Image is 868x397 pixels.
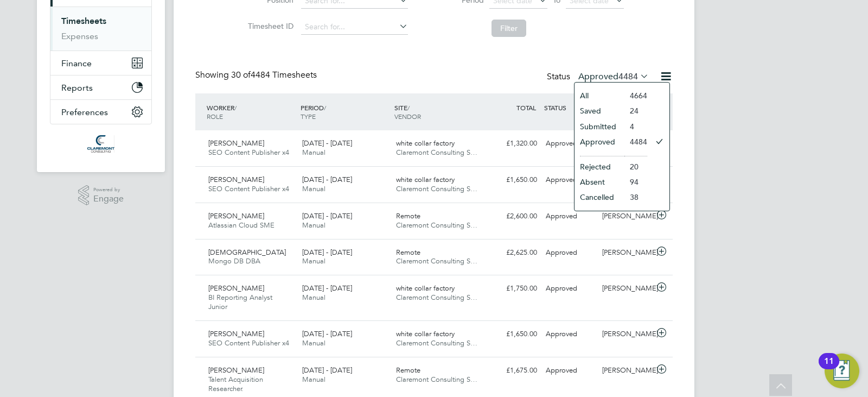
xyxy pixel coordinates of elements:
[234,103,237,112] span: /
[516,103,536,112] span: TOTAL
[204,98,298,126] div: WORKER
[302,220,325,230] span: Manual
[302,366,352,375] span: [DATE] - [DATE]
[301,112,316,121] span: TYPE
[93,194,124,204] span: Engage
[396,175,455,184] span: white collar factory
[541,362,598,380] div: Approved
[485,362,541,380] div: £1,675.00
[541,171,598,189] div: Approved
[208,138,264,148] span: [PERSON_NAME]
[208,175,264,184] span: [PERSON_NAME]
[575,174,624,190] li: Absent
[578,71,649,82] label: Approved
[624,190,647,205] li: 38
[195,70,319,81] div: Showing
[231,70,251,80] span: 30 of
[298,98,392,126] div: PERIOD
[575,88,624,103] li: All
[598,362,654,380] div: [PERSON_NAME]
[302,256,325,266] span: Manual
[492,20,526,37] button: Filter
[302,248,352,257] span: [DATE] - [DATE]
[208,220,275,230] span: Atlassian Cloud SME
[396,375,477,384] span: Claremont Consulting S…
[485,135,541,153] div: £1,320.00
[302,175,352,184] span: [DATE] - [DATE]
[396,211,420,220] span: Remote
[407,103,410,112] span: /
[208,184,289,193] span: SEO Content Publisher x4
[575,119,624,134] li: Submitted
[50,7,151,51] div: Timesheets
[396,338,477,348] span: Claremont Consulting S…
[302,148,325,157] span: Manual
[396,220,477,230] span: Claremont Consulting S…
[301,20,408,35] input: Search for...
[50,135,152,153] a: Go to home page
[485,325,541,343] div: £1,650.00
[302,338,325,348] span: Manual
[396,148,477,157] span: Claremont Consulting S…
[396,329,455,338] span: white collar factory
[61,31,98,41] a: Expenses
[302,211,352,220] span: [DATE] - [DATE]
[624,134,647,149] li: 4484
[394,112,421,121] span: VENDOR
[93,185,124,194] span: Powered by
[61,107,108,117] span: Preferences
[624,159,647,174] li: 20
[575,134,624,149] li: Approved
[208,293,272,311] span: BI Reporting Analyst Junior
[61,83,93,93] span: Reports
[598,280,654,298] div: [PERSON_NAME]
[618,71,638,82] span: 4484
[208,375,263,393] span: Talent Acquisition Researcher.
[396,256,477,266] span: Claremont Consulting S…
[825,354,859,388] button: Open Resource Center, 11 new notifications
[208,248,286,257] span: [DEMOGRAPHIC_DATA]
[208,211,264,220] span: [PERSON_NAME]
[541,207,598,225] div: Approved
[624,103,647,118] li: 24
[50,100,151,124] button: Preferences
[624,119,647,134] li: 4
[208,338,289,348] span: SEO Content Publisher x4
[485,171,541,189] div: £1,650.00
[78,185,124,206] a: Powered byEngage
[207,112,223,121] span: ROLE
[208,366,264,375] span: [PERSON_NAME]
[485,207,541,225] div: £2,600.00
[547,70,651,85] div: Status
[541,135,598,153] div: Approved
[324,103,326,112] span: /
[598,244,654,262] div: [PERSON_NAME]
[50,51,151,75] button: Finance
[485,244,541,262] div: £2,625.00
[575,190,624,205] li: Cancelled
[392,98,486,126] div: SITE
[575,103,624,118] li: Saved
[302,138,352,148] span: [DATE] - [DATE]
[61,16,106,26] a: Timesheets
[598,325,654,343] div: [PERSON_NAME]
[208,283,264,293] span: [PERSON_NAME]
[396,293,477,302] span: Claremont Consulting S…
[396,138,455,148] span: white collar factory
[575,159,624,174] li: Rejected
[87,135,114,153] img: claremontconsulting1-logo-retina.png
[624,88,647,103] li: 4664
[50,75,151,99] button: Reports
[302,375,325,384] span: Manual
[208,329,264,338] span: [PERSON_NAME]
[541,325,598,343] div: Approved
[541,98,598,117] div: STATUS
[598,207,654,225] div: [PERSON_NAME]
[824,361,834,375] div: 11
[541,280,598,298] div: Approved
[396,283,455,293] span: white collar factory
[541,244,598,262] div: Approved
[208,256,260,266] span: Mongo DB DBA
[61,58,92,68] span: Finance
[396,184,477,193] span: Claremont Consulting S…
